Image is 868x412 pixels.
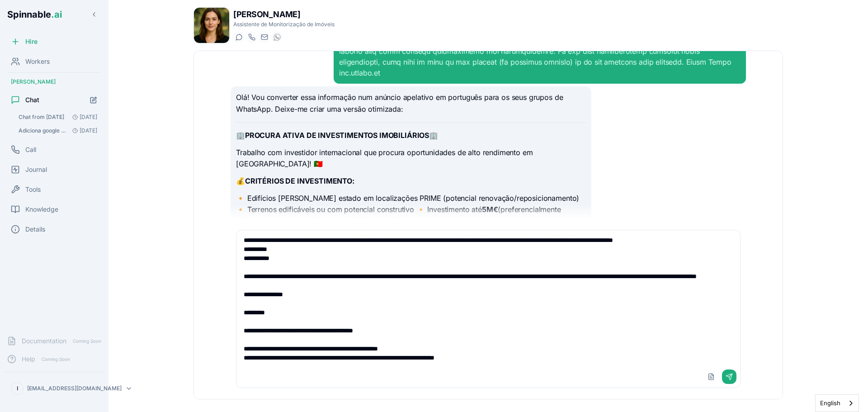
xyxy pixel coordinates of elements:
[4,75,105,89] div: [PERSON_NAME]
[19,114,64,121] span: Chat from 15/09/2025: Estou à sua disposição! Em que mais posso ajudá-lo hoje? Posso: - Aprofunda...
[25,145,36,154] span: Call
[51,9,62,20] span: .ai
[233,32,244,43] button: Start a chat with Carol Walker
[7,9,62,20] span: Spinnable
[86,92,101,108] button: Start new chat
[351,217,415,226] strong: 15-18% anualizada
[27,385,122,392] p: [EMAIL_ADDRESS][DOMAIN_NAME]
[815,394,859,412] div: Language
[274,33,281,41] img: WhatsApp
[816,395,859,412] a: English
[19,127,69,134] span: Adiciona google calendar às tuas capacidades: Vou adicionar o Google Calendar às minhas capacidad...
[194,8,229,43] img: Carol Walker
[14,124,101,137] button: Open conversation: Adiciona google calendar às tuas capacidades
[246,32,257,43] button: Start a call with Carol Walker
[236,175,586,187] p: 💰
[815,394,859,412] aside: Language selected: English
[259,32,269,43] button: Send email to carol.walker@getspinnable.ai
[25,57,50,66] span: Workers
[25,185,41,194] span: Tools
[236,147,586,170] p: Trabalho com investidor internacional que procura oportunidades de alto rendimento em [GEOGRAPHIC...
[7,379,101,398] button: I[EMAIL_ADDRESS][DOMAIN_NAME]
[14,111,101,123] button: Open conversation: Chat from 15/09/2025
[25,37,38,46] span: Hire
[17,385,18,392] span: I
[245,176,354,185] strong: CRITÉRIOS DE INVESTIMENTO:
[271,32,282,43] button: WhatsApp
[482,205,498,214] strong: 5M€
[25,165,47,174] span: Journal
[69,114,97,121] span: [DATE]
[245,131,429,140] strong: PROCURA ATIVA DE INVESTIMENTOS IMOBILIÁRIOS
[25,205,58,214] span: Knowledge
[39,355,73,364] span: Coming Soon
[236,92,586,115] p: Olá! Vou converter essa informação num anúncio apelativo em português para os seus grupos de What...
[233,21,335,28] p: Assistente de Monitorização de Imóveis
[22,336,66,346] span: Documentation
[25,95,39,104] span: Chat
[236,193,586,227] p: 🔸 Edifícios [PERSON_NAME] estado em localizações PRIME (potencial renovação/reposicionamento) 🔸 T...
[233,8,335,21] h1: [PERSON_NAME]
[25,225,45,234] span: Details
[236,130,586,142] p: 🏢 🏢
[69,127,97,134] span: [DATE]
[22,355,35,364] span: Help
[70,337,104,346] span: Coming Soon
